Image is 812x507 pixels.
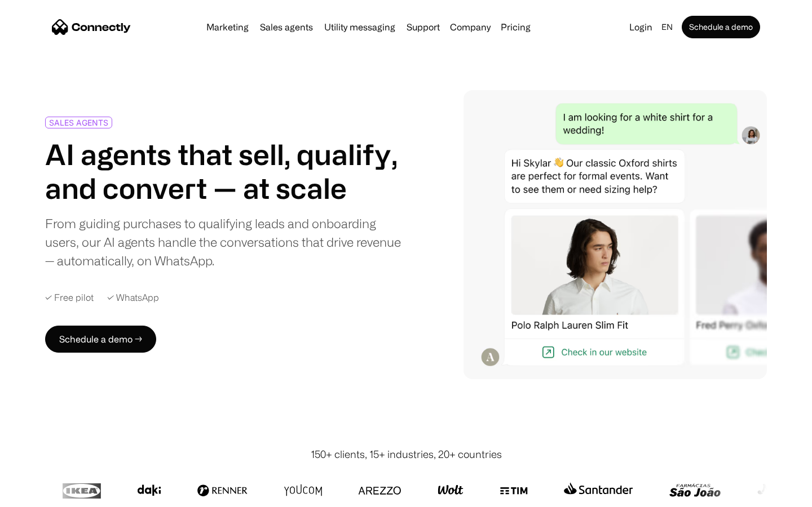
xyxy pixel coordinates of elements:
[320,23,400,32] a: Utility messaging
[49,118,108,127] div: SALES AGENTS
[45,137,401,205] h1: AI agents that sell, qualify, and convert — at scale
[625,19,657,35] a: Login
[311,447,502,462] div: 150+ clients, 15+ industries, 20+ countries
[682,16,760,38] a: Schedule a demo
[255,23,317,32] a: Sales agents
[450,19,491,35] div: Company
[45,214,401,270] div: From guiding purchases to qualifying leads and onboarding users, our AI agents handle the convers...
[45,292,94,303] div: ✓ Free pilot
[45,326,156,353] a: Schedule a demo →
[496,23,535,32] a: Pricing
[23,487,68,503] ul: Language list
[447,19,494,35] div: Company
[11,486,68,503] aside: Language selected: English
[657,19,679,35] div: en
[202,23,253,32] a: Marketing
[52,19,131,35] a: home
[107,292,159,303] div: ✓ WhatsApp
[661,19,673,35] div: en
[402,23,444,32] a: Support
